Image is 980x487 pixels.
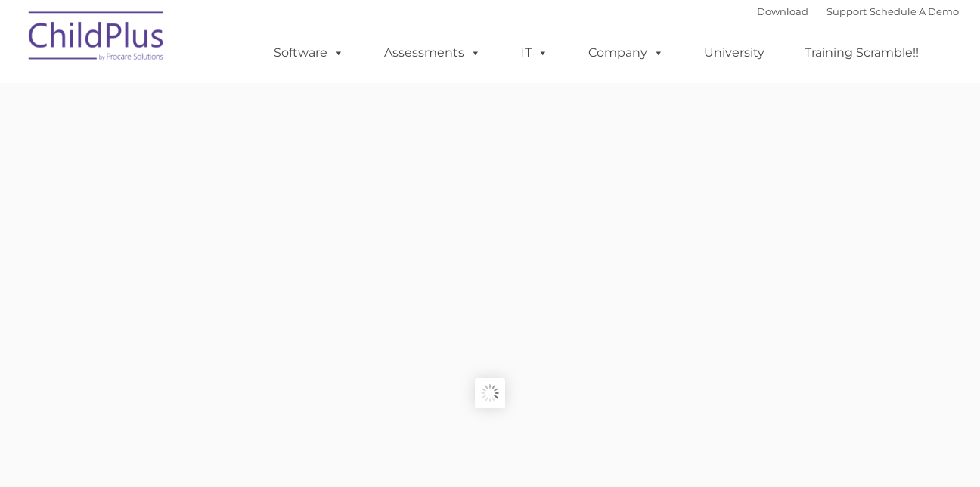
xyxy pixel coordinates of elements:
[757,5,808,17] a: Download
[573,38,679,68] a: Company
[826,5,867,17] a: Support
[689,38,780,68] a: University
[506,38,563,68] a: IT
[870,5,959,17] a: Schedule A Demo
[757,5,959,17] font: |
[789,38,934,68] a: Training Scramble!!
[259,38,359,68] a: Software
[21,1,172,76] img: ChildPlus by Procare Solutions
[369,38,496,68] a: Assessments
